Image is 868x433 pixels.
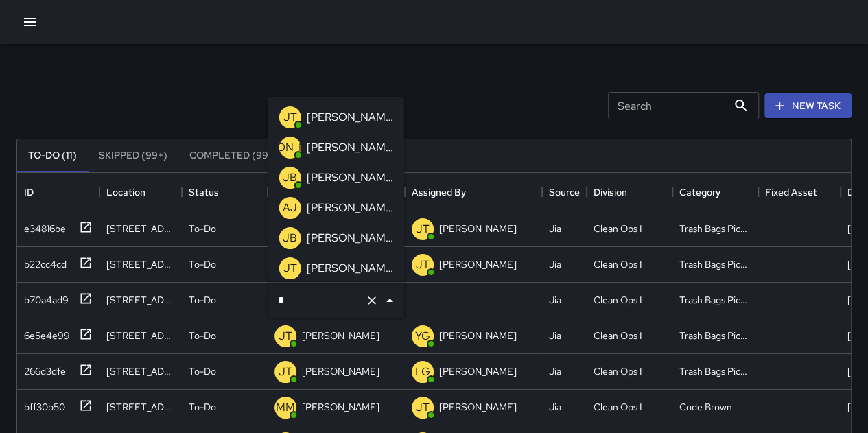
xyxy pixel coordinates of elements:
[182,173,268,211] div: Status
[380,291,399,310] button: Close
[19,216,66,235] div: e34816be
[106,293,175,307] div: 332 Golden Gate Avenue
[106,173,145,211] div: Location
[17,173,99,211] div: ID
[283,260,297,277] p: JT
[307,200,393,216] p: [PERSON_NAME]
[189,257,216,271] p: To-Do
[439,329,517,342] p: [PERSON_NAME]
[549,293,561,307] div: Jia
[307,139,393,156] p: [PERSON_NAME]
[416,221,430,237] p: JT
[307,260,393,277] p: [PERSON_NAME]
[189,173,219,211] div: Status
[439,400,517,414] p: [PERSON_NAME]
[594,173,627,211] div: Division
[549,222,561,235] div: Jia
[307,109,393,126] p: [PERSON_NAME]
[679,173,720,211] div: Category
[549,173,580,211] div: Source
[594,329,642,342] div: Clean Ops I
[24,173,34,211] div: ID
[549,257,561,271] div: Jia
[594,222,642,235] div: Clean Ops I
[189,293,216,307] p: To-Do
[307,230,393,246] p: [PERSON_NAME]
[106,400,175,414] div: 299 Eddy Street
[679,222,751,235] div: Trash Bags Pickup
[302,364,379,378] p: [PERSON_NAME]
[765,173,817,211] div: Fixed Asset
[549,329,561,342] div: Jia
[19,252,67,271] div: b22cc4cd
[758,173,841,211] div: Fixed Asset
[302,329,379,342] p: [PERSON_NAME]
[283,230,297,246] p: JB
[283,200,297,216] p: AJ
[679,400,732,414] div: Code Brown
[88,139,178,172] button: Skipped (99+)
[276,399,295,416] p: MM
[679,329,751,342] div: Trash Bags Pickup
[587,173,672,211] div: Division
[439,222,517,235] p: [PERSON_NAME]
[415,364,430,380] p: LG
[283,169,297,186] p: JB
[594,400,642,414] div: Clean Ops I
[19,359,66,378] div: 266d3dfe
[19,395,65,414] div: bff30b50
[542,173,587,211] div: Source
[764,93,852,119] button: New Task
[412,173,466,211] div: Assigned By
[99,173,182,211] div: Location
[189,222,216,235] p: To-Do
[405,173,542,211] div: Assigned By
[679,257,751,271] div: Trash Bags Pickup
[17,139,88,172] button: To-Do (11)
[106,364,175,378] div: 294 Turk Street
[549,400,561,414] div: Jia
[549,364,561,378] div: Jia
[19,288,69,307] div: b70a4ad9
[283,109,297,126] p: JT
[178,139,289,172] button: Completed (99+)
[416,257,430,273] p: JT
[19,323,70,342] div: 6e5e4e99
[362,291,382,310] button: Clear
[302,400,379,414] p: [PERSON_NAME]
[106,257,175,271] div: 111 Jones Street
[106,329,175,342] div: 200 Mcallister Street
[415,328,430,344] p: YG
[189,400,216,414] p: To-Do
[416,399,430,416] p: JT
[672,173,758,211] div: Category
[189,364,216,378] p: To-Do
[679,293,751,307] div: Trash Bags Pickup
[279,364,292,380] p: JT
[307,169,393,186] p: [PERSON_NAME]
[439,257,517,271] p: [PERSON_NAME]
[679,364,751,378] div: Trash Bags Pickup
[439,364,517,378] p: [PERSON_NAME]
[106,222,175,235] div: 595 Ellis Street
[245,139,335,156] p: [PERSON_NAME]
[594,257,642,271] div: Clean Ops I
[189,329,216,342] p: To-Do
[279,328,292,344] p: JT
[268,173,405,211] div: Assigned To
[594,293,642,307] div: Clean Ops I
[594,364,642,378] div: Clean Ops I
